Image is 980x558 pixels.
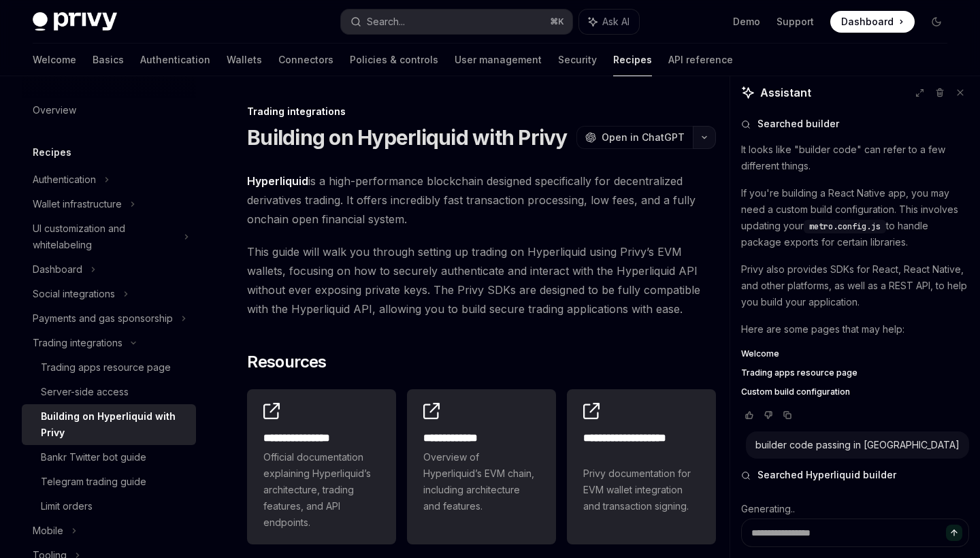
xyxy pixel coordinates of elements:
div: Dashboard [33,261,82,278]
div: Authentication [33,171,96,188]
span: Searched Hyperliquid builder [757,468,896,482]
div: Mobile [33,523,63,539]
a: Trading apps resource page [22,355,196,380]
span: Official documentation explaining Hyperliquid’s architecture, trading features, and API endpoints. [263,449,380,531]
p: Here are some pages that may help: [741,321,969,338]
span: Trading apps resource page [741,367,857,378]
button: Searched builder [741,117,969,131]
a: Demo [733,15,760,29]
a: Welcome [741,348,969,359]
a: **** **** **** *Official documentation explaining Hyperliquid’s architecture, trading features, a... [247,389,396,544]
a: Hyperliquid [247,174,308,188]
span: Resources [247,351,327,373]
p: It looks like "builder code" can refer to a few different things. [741,142,969,174]
a: Authentication [140,44,210,76]
p: Privy also provides SDKs for React, React Native, and other platforms, as well as a REST API, to ... [741,261,969,310]
div: Server-side access [41,384,129,400]
button: Search...⌘K [341,10,572,34]
div: Wallet infrastructure [33,196,122,212]
a: Support [777,15,814,29]
div: Social integrations [33,286,115,302]
a: Telegram trading guide [22,470,196,494]
a: Server-side access [22,380,196,404]
a: Security [558,44,597,76]
a: User management [455,44,542,76]
span: is a high-performance blockchain designed specifically for decentralized derivatives trading. It ... [247,171,716,229]
div: Trading integrations [247,105,716,118]
a: Wallets [227,44,262,76]
span: Privy documentation for EVM wallet integration and transaction signing. [583,465,700,514]
a: Dashboard [830,11,915,33]
div: builder code passing in [GEOGRAPHIC_DATA] [755,438,960,452]
img: dark logo [33,12,117,31]
a: Trading apps resource page [741,367,969,378]
div: Trading integrations [33,335,122,351]
a: Policies & controls [350,44,438,76]
span: Custom build configuration [741,387,850,397]
div: Limit orders [41,498,93,514]
p: If you're building a React Native app, you may need a custom build configuration. This involves u... [741,185,969,250]
a: Bankr Twitter bot guide [22,445,196,470]
div: UI customization and whitelabeling [33,220,176,253]
div: Generating.. [741,491,969,527]
button: Ask AI [579,10,639,34]
a: Basics [93,44,124,76]
div: Overview [33,102,76,118]
span: ⌘ K [550,16,564,27]
button: Searched Hyperliquid builder [741,468,969,482]
a: Building on Hyperliquid with Privy [22,404,196,445]
span: Searched builder [757,117,839,131]
span: Assistant [760,84,811,101]
div: Trading apps resource page [41,359,171,376]
div: Search... [367,14,405,30]
a: Recipes [613,44,652,76]
a: **** **** **** *****Privy documentation for EVM wallet integration and transaction signing. [567,389,716,544]
span: Overview of Hyperliquid’s EVM chain, including architecture and features. [423,449,540,514]
a: Welcome [33,44,76,76]
span: Welcome [741,348,779,359]
h5: Recipes [33,144,71,161]
a: Connectors [278,44,333,76]
button: Send message [946,525,962,541]
span: Dashboard [841,15,894,29]
div: Payments and gas sponsorship [33,310,173,327]
a: API reference [668,44,733,76]
a: Custom build configuration [741,387,969,397]
h1: Building on Hyperliquid with Privy [247,125,568,150]
span: Ask AI [602,15,630,29]
span: This guide will walk you through setting up trading on Hyperliquid using Privy’s EVM wallets, foc... [247,242,716,318]
button: Open in ChatGPT [576,126,693,149]
a: Limit orders [22,494,196,519]
div: Telegram trading guide [41,474,146,490]
button: Toggle dark mode [926,11,947,33]
div: Building on Hyperliquid with Privy [41,408,188,441]
a: **** **** ***Overview of Hyperliquid’s EVM chain, including architecture and features. [407,389,556,544]
div: Bankr Twitter bot guide [41,449,146,465]
span: Open in ChatGPT [602,131,685,144]
a: Overview [22,98,196,122]
span: metro.config.js [809,221,881,232]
